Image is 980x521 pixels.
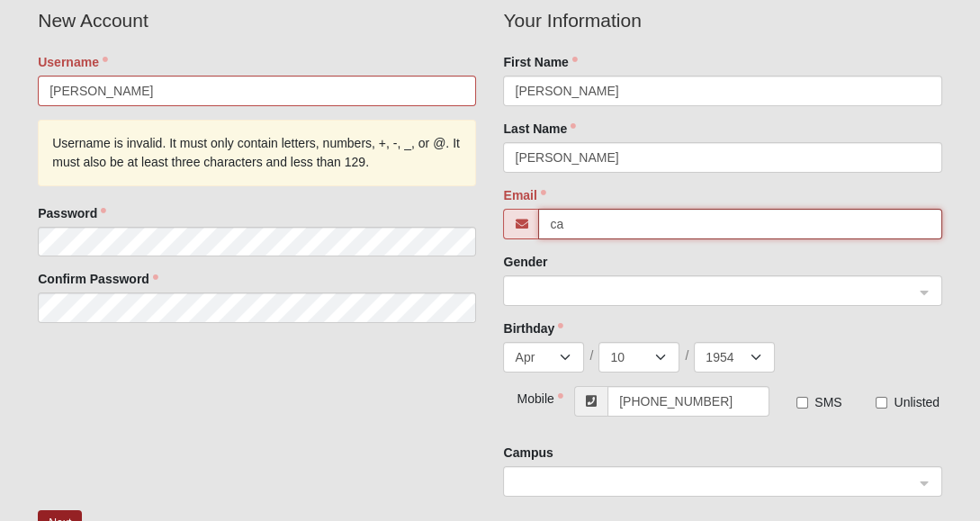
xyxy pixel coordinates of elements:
[503,444,553,462] label: Campus
[503,253,547,271] label: Gender
[894,395,940,409] span: Unlisted
[685,346,688,364] span: /
[38,204,106,222] label: Password
[814,395,841,409] span: SMS
[503,120,576,138] label: Last Name
[38,53,108,71] label: Username
[589,346,593,364] span: /
[503,186,545,204] label: Email
[38,120,476,186] div: Username is invalid. It must only contain letters, numbers, +, -, _, or @. It must also be at lea...
[876,397,887,409] input: Unlisted
[503,319,563,337] label: Birthday
[503,6,941,35] legend: Your Information
[796,397,808,409] input: SMS
[503,386,540,408] div: Mobile
[38,270,158,288] label: Confirm Password
[38,6,476,35] legend: New Account
[503,53,577,71] label: First Name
